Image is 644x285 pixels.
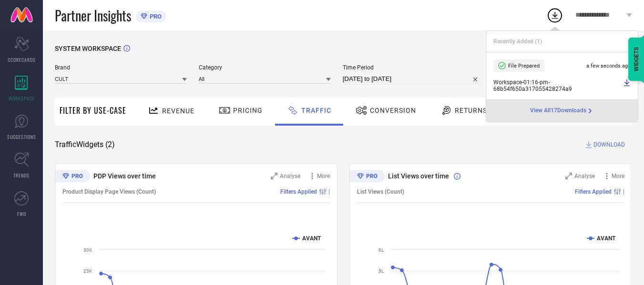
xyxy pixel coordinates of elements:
span: TRENDS [13,172,30,179]
span: PDP Views over time [93,172,156,180]
span: Filters Applied [280,188,317,195]
input: Select time period [343,73,482,85]
span: FWD [17,210,26,217]
span: Returns [455,107,487,114]
a: View All17Downloads [530,107,594,115]
span: More [317,173,330,179]
div: Open download list [546,7,563,24]
span: SYSTEM WORKSPACE [55,45,121,52]
span: Product Display Page Views (Count) [62,188,156,195]
span: Filters Applied [575,188,612,195]
span: DOWNLOAD [593,140,625,149]
span: WORKSPACE [9,95,35,102]
span: SUGGESTIONS [7,133,36,140]
span: Traffic Widgets ( 2 ) [55,140,115,149]
span: Revenue [162,107,194,115]
span: Conversion [370,107,416,114]
span: Recently Added ( 1 ) [493,38,542,45]
span: Pricing [233,107,263,114]
text: AVANT [302,235,321,242]
text: 5L [378,268,384,274]
span: More [612,173,624,179]
span: Category [199,64,331,71]
span: Brand [55,64,187,71]
a: Download [623,79,631,92]
div: Premium [55,170,90,184]
span: View All 17 Downloads [530,107,586,115]
span: Traffic [301,107,331,114]
span: Filter By Use-Case [60,105,126,116]
span: List Views over time [388,172,449,180]
span: SCORECARDS [8,56,36,63]
span: | [328,188,330,195]
svg: Zoom [565,173,572,179]
span: Workspace - 01:16-pm - 68b54f650a317055428274a9 [493,79,621,92]
span: | [623,188,624,195]
text: AVANT [597,235,616,242]
svg: Zoom [271,173,277,179]
text: 25K [83,268,92,274]
span: Analyse [574,173,595,179]
div: Premium [349,170,385,184]
div: Open download page [530,107,594,115]
span: File Prepared [508,63,540,69]
span: List Views (Count) [357,188,404,195]
span: PRO [147,13,162,20]
span: Analyse [280,173,300,179]
text: 30K [83,247,92,253]
span: a few seconds ago [586,63,631,69]
span: Partner Insights [55,6,131,25]
text: 6L [378,247,384,253]
span: Time Period [343,64,482,71]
